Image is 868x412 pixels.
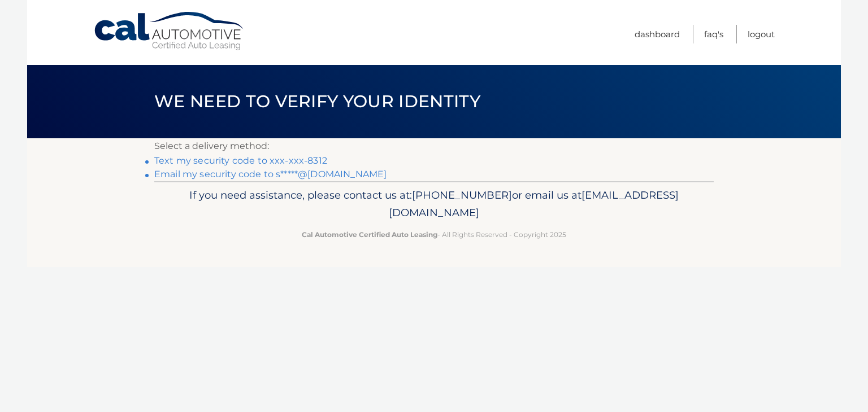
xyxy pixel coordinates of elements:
[412,189,512,201] span: [PHONE_NUMBER]
[635,25,680,43] a: Dashboard
[154,138,714,154] p: Select a delivery method:
[162,186,706,222] p: If you need assistance, please contact us at: or email us at
[748,25,775,43] a: Logout
[154,91,480,112] span: We need to verify your identity
[162,229,706,240] p: - All Rights Reserved - Copyright 2025
[154,155,327,166] a: Text my security code to xxx-xxx-8312
[704,25,723,43] a: FAQ's
[93,11,246,51] a: Cal Automotive
[302,230,437,239] strong: Cal Automotive Certified Auto Leasing
[154,169,387,179] a: Email my security code to s*****@[DOMAIN_NAME]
